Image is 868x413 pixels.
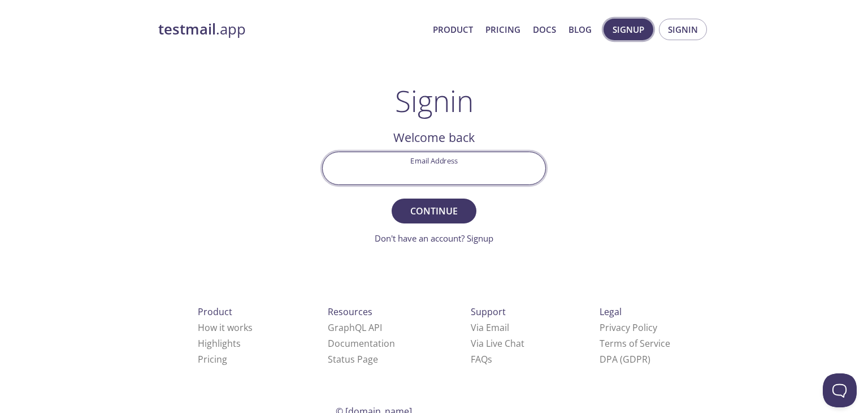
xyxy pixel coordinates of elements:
[600,353,650,365] a: DPA (GDPR)
[328,321,382,334] a: GraphQL API
[404,203,464,219] span: Continue
[600,321,657,334] a: Privacy Policy
[328,337,395,350] a: Documentation
[158,20,424,39] a: testmail.app
[533,22,556,37] a: Docs
[198,353,227,365] a: Pricing
[198,306,232,318] span: Product
[823,373,857,407] iframe: Help Scout Beacon - Open
[485,22,520,37] a: Pricing
[471,306,506,318] span: Support
[322,128,546,147] h2: Welcome back
[668,22,698,37] span: Signin
[568,22,592,37] a: Blog
[600,337,670,350] a: Terms of Service
[328,353,378,365] a: Status Page
[198,321,253,334] a: How it works
[328,306,372,318] span: Resources
[471,353,492,365] a: FAQ
[392,199,476,223] button: Continue
[604,19,653,40] button: Signup
[600,306,622,318] span: Legal
[158,19,216,39] strong: testmail
[433,22,473,37] a: Product
[375,233,493,244] a: Don't have an account? Signup
[471,337,524,350] a: Via Live Chat
[198,337,241,350] a: Highlights
[488,353,492,365] span: s
[471,321,509,334] a: Via Email
[659,19,707,40] button: Signin
[613,22,644,37] span: Signup
[395,84,474,118] h1: Signin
